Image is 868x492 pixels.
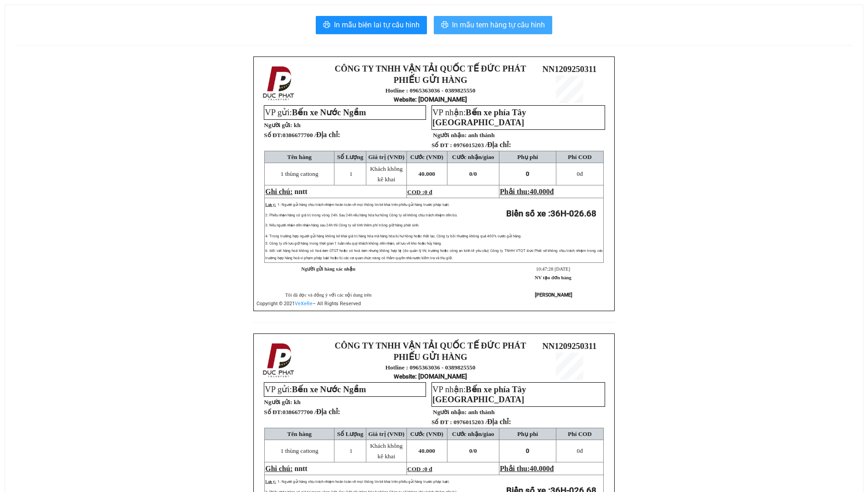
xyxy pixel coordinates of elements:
[424,189,432,195] span: 0 đ
[287,430,312,437] span: Tên hàng
[452,154,494,160] span: Cước nhận/giao
[487,141,511,149] span: Địa chỉ:
[433,409,467,415] strong: Người nhận:
[432,384,526,404] span: Bến xe phía Tây [GEOGRAPHIC_DATA]
[282,132,340,138] span: 0386677700 /
[368,154,405,160] span: Giá trị (VNĐ)
[568,154,591,160] span: Phí COD
[506,209,596,219] strong: Biển số xe :
[530,188,550,195] span: 40.000
[257,301,361,307] span: Copyright © 2021 – All Rights Reserved
[264,409,340,415] strong: Số ĐT:
[407,189,432,195] span: COD :
[265,384,366,394] span: VP gửi:
[418,447,435,454] span: 40.000
[526,170,529,177] span: 0
[410,430,443,437] span: Cước (VNĐ)
[260,341,298,379] img: logo
[550,465,554,472] span: đ
[265,188,293,195] span: Ghi chú:
[474,447,477,454] span: 0
[301,266,355,272] strong: Người gửi hàng xác nhận
[294,188,307,195] span: nntt
[385,87,476,94] strong: Hotline : 0965363036 - 0389825550
[433,132,467,138] strong: Người nhận:
[550,209,596,219] span: 36H-026.68
[487,418,511,425] span: Địa chỉ:
[517,430,538,437] span: Phụ phí
[517,154,538,160] span: Phụ phí
[337,154,364,160] span: Số Lượng
[431,142,452,149] strong: Số ĐT :
[385,364,476,371] strong: Hotline : 0965363036 - 0389825550
[294,465,307,472] span: nntt
[294,399,301,405] span: kh
[453,142,511,149] span: 0976015203 /
[394,352,467,362] strong: PHIẾU GỬI HÀNG
[295,301,313,307] a: VeXeRe
[277,203,450,207] span: 1: Người gửi hàng chịu trách nhiệm hoàn toàn về mọi thông tin kê khai trên phiếu gửi hàng trước p...
[323,21,330,30] span: printer
[500,465,554,472] span: Phải thu:
[264,122,292,128] strong: Người gửi:
[424,466,432,472] span: 0 đ
[431,419,452,425] strong: Số ĐT :
[526,447,529,454] span: 0
[500,188,554,195] span: Phải thu:
[370,442,402,460] span: Khách không kê khai
[316,131,340,138] span: Địa chỉ:
[335,341,526,350] strong: CÔNG TY TNHH VẬN TẢI QUỐC TẾ ĐỨC PHÁT
[530,465,550,472] span: 40.000
[316,408,340,415] span: Địa chỉ:
[469,170,477,177] span: 0/
[542,341,596,351] span: NN1209250311
[394,96,467,103] strong: : [DOMAIN_NAME]
[265,480,276,484] span: Lưu ý:
[265,241,442,246] span: 5: Công ty chỉ lưu giữ hàng trong thời gian 1 tuần nếu quý khách không đến nhận, sẽ lưu về kho ho...
[577,447,580,454] span: 0
[441,21,448,30] span: printer
[474,170,477,177] span: 0
[577,170,580,177] span: 0
[285,292,372,297] span: Tôi đã đọc và đồng ý với các nội dung trên
[264,132,340,138] strong: Số ĐT:
[394,373,467,380] strong: : [DOMAIN_NAME]
[316,16,427,34] button: printerIn mẫu biên lai tự cấu hình
[452,430,494,437] span: Cước nhận/giao
[452,19,545,31] span: In mẫu tem hàng tự cấu hình
[432,384,526,404] span: VP nhận:
[281,447,318,454] span: 1 thùng cattong
[536,266,570,272] span: 10:47:28 [DATE]
[282,409,340,415] span: 0386677700 /
[265,213,457,217] span: 2: Phiếu nhận hàng có giá trị trong vòng 24h. Sau 24h nếu hàng hóa hư hỏng Công ty sẽ không chịu ...
[468,132,494,138] span: anh thành
[349,170,353,177] span: 1
[535,292,572,298] strong: [PERSON_NAME]
[277,480,450,484] span: 1: Người gửi hàng chịu trách nhiệm hoàn toàn về mọi thông tin kê khai trên phiếu gửi hàng trước p...
[260,64,298,102] img: logo
[432,108,526,127] span: Bến xe phía Tây [GEOGRAPHIC_DATA]
[394,373,415,380] span: Website
[468,409,494,415] span: anh thành
[535,275,571,280] strong: NV tạo đơn hàng
[265,108,366,117] span: VP gửi:
[568,430,591,437] span: Phí COD
[410,154,443,160] span: Cước (VNĐ)
[394,75,467,85] strong: PHIẾU GỬI HÀNG
[337,430,364,437] span: Số Lượng
[550,188,554,195] span: đ
[542,64,596,74] span: NN1209250311
[335,64,526,73] strong: CÔNG TY TNHH VẬN TẢI QUỐC TẾ ĐỨC PHÁT
[294,122,301,128] span: kh
[368,430,405,437] span: Giá trị (VNĐ)
[432,108,526,127] span: VP nhận:
[334,19,420,31] span: In mẫu biên lai tự cấu hình
[265,465,293,472] span: Ghi chú:
[418,170,435,177] span: 40.000
[577,447,583,454] span: đ
[292,384,366,394] span: Bến xe Nước Ngầm
[265,203,276,207] span: Lưu ý:
[394,96,415,103] span: Website
[577,170,583,177] span: đ
[281,170,318,177] span: 1 thùng cattong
